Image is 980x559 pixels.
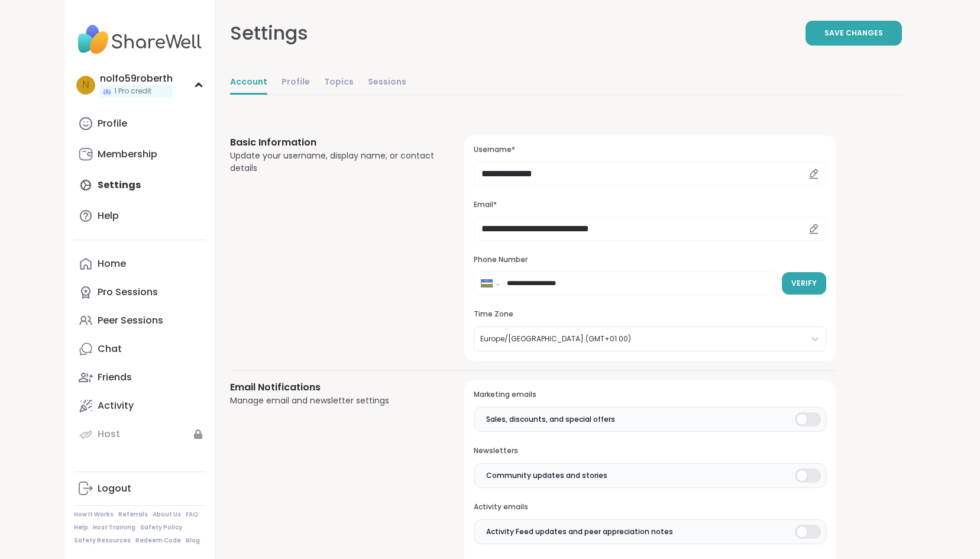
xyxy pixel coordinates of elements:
button: Save Changes [806,21,902,46]
div: Pro Sessions [98,286,158,299]
span: 1 Pro credit [114,86,151,96]
div: Activity [98,399,134,412]
div: Help [98,209,119,222]
div: Home [98,257,126,270]
span: Activity Feed updates and peer appreciation notes [486,526,673,537]
div: Profile [98,117,127,130]
h3: Phone Number [474,255,826,265]
a: Sessions [368,71,406,95]
a: Host Training [93,524,135,532]
a: Host [74,420,206,448]
button: Verify [782,272,826,295]
div: Update your username, display name, or contact details [230,150,436,175]
a: Activity [74,392,206,420]
a: Logout [74,474,206,503]
a: Friends [74,363,206,392]
div: Host [98,428,120,441]
span: n [82,77,89,93]
h3: Activity emails [474,502,826,512]
h3: Marketing emails [474,390,826,400]
h3: Basic Information [230,135,436,150]
h3: Email* [474,200,826,210]
h3: Username* [474,145,826,155]
div: nolfo59roberth [100,72,173,85]
span: Verify [791,278,817,289]
a: Redeem Code [135,537,181,545]
a: Help [74,524,88,532]
img: ShareWell Nav Logo [74,19,206,60]
span: Save Changes [824,28,883,38]
a: Membership [74,140,206,169]
span: Sales, discounts, and special offers [486,414,615,425]
a: Peer Sessions [74,306,206,335]
a: About Us [153,510,181,519]
div: Membership [98,148,157,161]
a: Chat [74,335,206,363]
span: Community updates and stories [486,470,607,481]
a: Blog [186,537,200,545]
div: Manage email and newsletter settings [230,395,436,407]
a: FAQ [186,510,198,519]
a: Home [74,250,206,278]
a: Referrals [118,510,148,519]
a: Help [74,202,206,230]
a: Safety Policy [140,524,182,532]
div: Chat [98,342,122,356]
div: Peer Sessions [98,314,163,327]
div: Friends [98,371,132,384]
a: Profile [74,109,206,138]
a: Profile [282,71,310,95]
a: Account [230,71,267,95]
a: Pro Sessions [74,278,206,306]
a: Topics [324,71,354,95]
a: How It Works [74,510,114,519]
div: Settings [230,19,308,47]
h3: Email Notifications [230,380,436,395]
div: Logout [98,482,131,495]
h3: Newsletters [474,446,826,456]
a: Safety Resources [74,537,131,545]
h3: Time Zone [474,309,826,319]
